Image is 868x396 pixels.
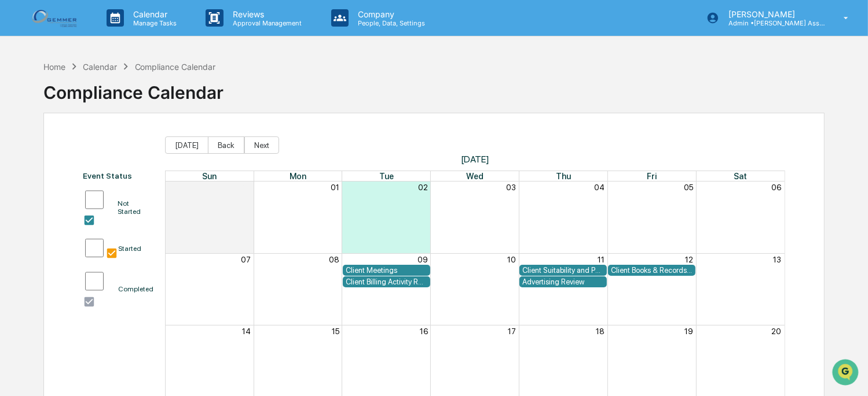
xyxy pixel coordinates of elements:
[118,285,153,293] div: Completed
[96,188,100,197] span: •
[135,62,216,72] div: Compliance Calendar
[12,177,30,195] img: Patti Mullin
[23,258,73,269] span: Data Lookup
[522,266,604,275] div: Client Suitability and Performance Review
[124,19,182,27] p: Manage Tasks
[208,136,244,154] button: Back
[52,88,190,99] div: Start new chat
[831,358,862,389] iframe: Open customer support
[346,277,427,286] div: Client Billing Activity Review
[242,327,251,336] button: 14
[417,255,428,264] button: 09
[331,183,339,192] button: 01
[346,266,427,275] div: Client Meetings
[507,255,516,264] button: 10
[241,255,251,264] button: 07
[96,157,100,166] span: •
[12,259,21,268] div: 🔎
[508,327,516,336] button: 17
[118,245,141,253] div: Started
[772,327,782,336] button: 20
[23,236,75,247] span: Preclearance
[124,9,182,19] p: Calendar
[83,171,153,180] div: Event Status
[52,99,159,109] div: We're available if you need us!
[82,286,140,295] a: Powered byPylon
[28,6,83,29] img: logo
[43,62,65,72] div: Home
[290,171,306,181] span: Mon
[243,183,251,192] button: 31
[115,286,140,295] span: Pylon
[594,183,605,192] button: 04
[23,157,32,166] img: 1746055101610-c473b297-6a78-478c-a979-82029cc54cd1
[180,125,211,139] button: See all
[647,171,657,181] span: Fri
[118,199,153,216] div: Not Started
[7,253,78,274] a: 🔎Data Lookup
[596,327,605,336] button: 18
[772,183,782,192] button: 06
[684,183,693,192] button: 05
[83,62,117,72] div: Calendar
[329,255,339,264] button: 08
[24,88,45,109] img: 8933085812038_c878075ebb4cc5468115_72.jpg
[332,327,339,336] button: 15
[197,91,211,105] button: Start new chat
[418,183,428,192] button: 02
[12,237,21,246] div: 🖐️
[611,266,693,275] div: Client Books & Records Review
[349,19,431,27] p: People, Data, Settings
[598,255,605,264] button: 11
[420,327,428,336] button: 16
[43,73,224,103] div: Compliance Calendar
[12,146,30,164] img: Jack Rasmussen
[79,231,148,252] a: 🗄️Attestations
[224,19,308,27] p: Approval Management
[202,171,217,181] span: Sun
[244,136,279,154] button: Next
[12,24,211,42] p: How can we help?
[84,237,93,246] div: 🗄️
[685,255,693,264] button: 12
[684,327,693,336] button: 19
[102,157,126,166] span: [DATE]
[734,171,747,181] span: Sat
[165,154,785,165] span: [DATE]
[12,128,78,137] div: Past conversations
[165,136,208,154] button: [DATE]
[379,171,394,181] span: Tue
[12,88,32,109] img: 1746055101610-c473b297-6a78-478c-a979-82029cc54cd1
[224,9,308,19] p: Reviews
[7,231,79,252] a: 🖐️Preclearance
[719,9,827,19] p: [PERSON_NAME]
[556,171,571,181] span: Thu
[522,277,604,286] div: Advertising Review
[506,183,516,192] button: 03
[96,236,144,247] span: Attestations
[774,255,782,264] button: 13
[719,19,827,27] p: Admin • [PERSON_NAME] Asset Management
[36,188,94,197] span: [PERSON_NAME]
[36,157,94,166] span: [PERSON_NAME]
[349,9,431,19] p: Company
[102,188,126,197] span: [DATE]
[466,171,484,181] span: Wed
